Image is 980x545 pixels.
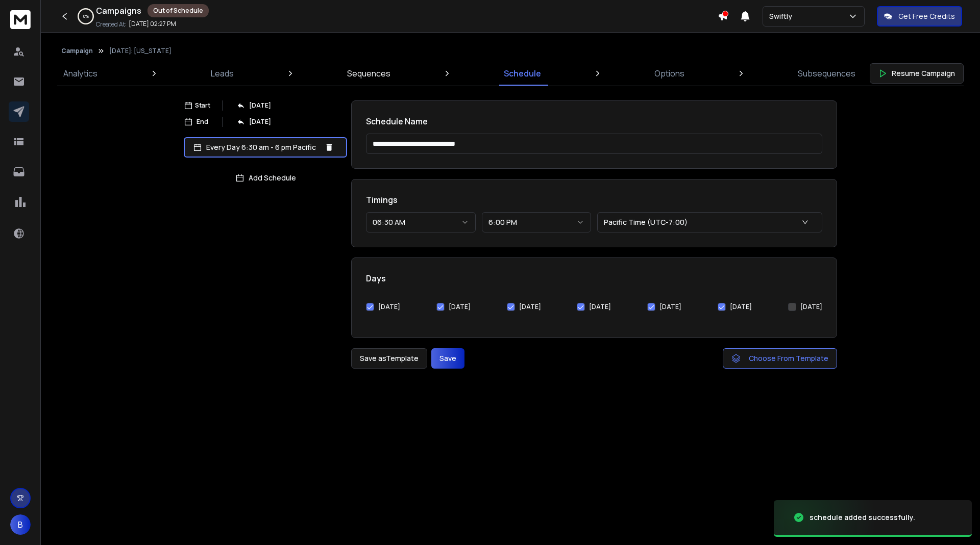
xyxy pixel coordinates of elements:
p: Pacific Time (UTC-7:00) [604,217,692,227]
label: [DATE] [730,303,752,311]
button: Choose From Template [723,348,837,369]
button: Get Free Credits [877,6,962,27]
p: End [197,118,208,126]
p: Options [654,67,684,80]
p: Every Day 6:30 am - 6 pm Pacific [206,142,321,152]
p: [DATE] [249,101,271,110]
p: Subsequences [798,67,855,80]
button: Save asTemplate [351,348,427,369]
p: Sequences [347,67,390,80]
button: 6:00 PM [482,212,592,232]
button: Save [431,348,464,369]
label: [DATE] [589,303,611,311]
button: Campaign [61,47,93,55]
button: Add Schedule [184,168,347,188]
a: Schedule [498,61,547,86]
p: Analytics [63,67,97,80]
a: Subsequences [792,61,862,86]
p: Get Free Credits [898,11,955,21]
label: [DATE] [378,303,400,311]
h1: Timings [366,194,822,206]
h1: Schedule Name [366,115,822,127]
p: Start [195,101,210,110]
button: 06:30 AM [366,212,476,232]
div: Out of Schedule [148,4,209,17]
p: [DATE]: [US_STATE] [109,47,171,55]
h1: Days [366,272,822,284]
button: B [10,514,31,535]
h1: Campaigns [96,5,141,17]
p: Leads [211,67,234,80]
a: Leads [205,61,240,86]
div: schedule added successfully. [810,512,915,523]
label: [DATE] [449,303,471,311]
p: 0 % [83,13,89,19]
a: Analytics [57,61,104,86]
button: Resume Campaign [870,63,964,84]
p: Swiftly [769,11,796,21]
a: Options [648,61,691,86]
label: [DATE] [659,303,681,311]
p: [DATE] 02:27 PM [129,20,176,28]
label: [DATE] [519,303,541,311]
label: [DATE] [800,303,822,311]
p: Created At: [96,20,127,29]
span: Choose From Template [749,353,828,364]
a: Sequences [341,61,397,86]
p: Schedule [504,67,541,80]
p: [DATE] [249,118,271,126]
